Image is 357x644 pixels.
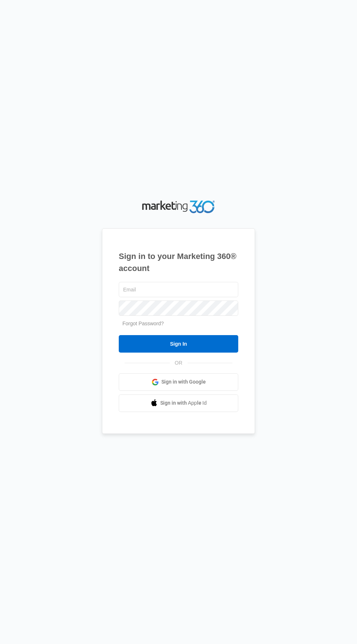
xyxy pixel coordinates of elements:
input: Email [119,282,238,297]
span: Sign in with Google [161,378,206,386]
span: Sign in with Apple Id [160,399,207,407]
a: Forgot Password? [122,321,164,326]
h1: Sign in to your Marketing 360® account [119,250,238,274]
input: Sign In [119,335,238,353]
span: OR [170,359,188,367]
a: Sign in with Apple Id [119,394,238,412]
a: Sign in with Google [119,373,238,391]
